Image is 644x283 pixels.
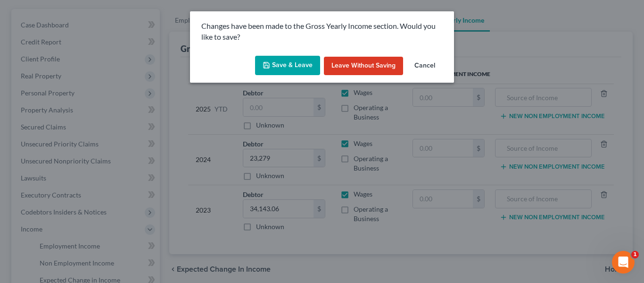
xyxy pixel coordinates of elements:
[255,56,320,76] button: Save & Leave
[612,251,635,274] iframe: Intercom live chat
[201,21,443,43] p: Changes have been made to the Gross Yearly Income section. Would you like to save?
[631,251,639,258] span: 1
[324,57,403,76] button: Leave without Saving
[407,57,443,76] button: Cancel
